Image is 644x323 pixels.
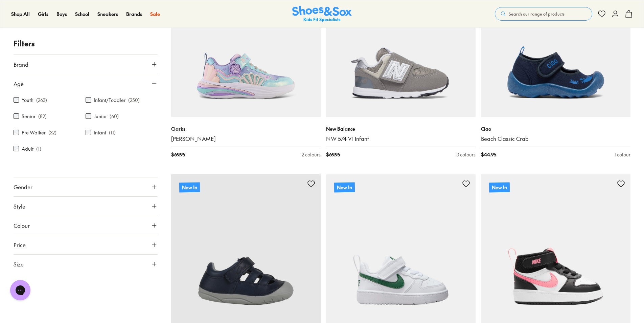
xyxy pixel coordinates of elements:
button: Price [14,235,158,254]
span: Gender [14,183,32,191]
a: Boys [56,10,67,18]
span: Shop All [11,10,30,17]
a: Sneakers [97,10,118,18]
span: Brands [126,10,142,17]
span: Brand [14,60,28,68]
p: ( 263 ) [36,96,47,104]
label: Infant/Toddler [94,96,125,104]
label: Senior [22,113,36,120]
span: Search our range of products [509,11,565,17]
a: Shoes & Sox [292,6,352,22]
a: [PERSON_NAME] [171,135,321,143]
label: Youth [22,96,33,104]
button: Gender [14,177,158,196]
label: Adult [22,145,33,152]
p: Clarks [171,125,321,132]
p: Filters [14,38,158,49]
a: School [75,10,89,18]
span: $ 69.95 [326,151,340,158]
label: Junior [94,113,107,120]
p: ( 32 ) [48,129,56,136]
a: NW 574 V1 Infant [326,135,476,143]
p: ( 82 ) [38,113,47,120]
span: $ 69.95 [171,151,185,158]
iframe: Gorgias live chat messenger [7,278,34,303]
p: New In [334,182,355,192]
a: Beach Classic Crab [481,135,630,143]
a: Shop All [11,10,30,18]
button: Age [14,74,158,93]
p: New In [179,182,200,192]
span: Colour [14,221,30,230]
div: 2 colours [302,151,321,158]
p: ( 60 ) [110,113,119,120]
span: Girls [38,10,48,17]
button: Style [14,197,158,216]
span: School [75,10,89,17]
a: Girls [38,10,48,18]
span: $ 44.95 [481,151,496,158]
p: ( 250 ) [128,96,140,104]
div: 1 colour [614,151,630,158]
button: Search our range of products [495,7,592,21]
span: Boys [56,10,67,17]
p: Ciao [481,125,630,132]
span: Sale [150,10,160,17]
p: New In [489,182,510,192]
p: ( 1 ) [36,145,41,152]
span: Age [14,80,24,88]
span: Size [14,260,24,268]
button: Brand [14,55,158,74]
button: Size [14,255,158,274]
a: Brands [126,10,142,18]
span: Sneakers [97,10,118,17]
span: Style [14,202,25,210]
button: Colour [14,216,158,235]
label: Pre Walker [22,129,46,136]
a: Sale [150,10,160,18]
img: SNS_Logo_Responsive.svg [292,6,352,22]
label: Infant [94,129,106,136]
span: Price [14,241,26,249]
div: 3 colours [457,151,476,158]
p: New Balance [326,125,476,132]
p: ( 11 ) [109,129,116,136]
